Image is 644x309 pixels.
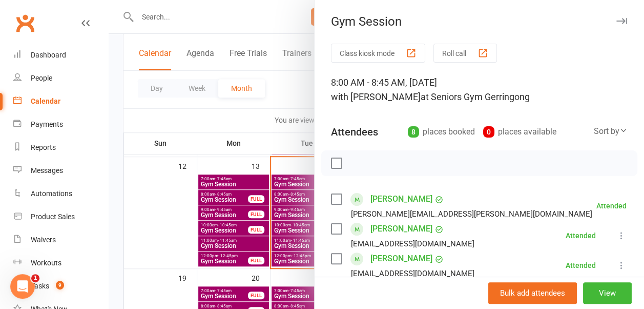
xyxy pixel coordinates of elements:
[31,51,66,59] div: Dashboard
[31,213,75,221] div: Product Sales
[566,232,596,239] div: Attended
[31,282,49,290] div: Tasks
[13,67,108,90] a: People
[13,90,108,113] a: Calendar
[331,125,378,139] div: Attendees
[12,10,38,36] a: Clubworx
[483,126,494,138] div: 0
[10,274,35,299] iframe: Intercom live chat
[370,250,432,267] a: [PERSON_NAME]
[31,143,56,151] div: Reports
[13,205,108,228] a: Product Sales
[408,125,475,139] div: places booked
[31,189,72,198] div: Automations
[331,44,425,63] button: Class kiosk mode
[31,97,60,105] div: Calendar
[488,282,577,304] button: Bulk add attendees
[13,252,108,275] a: Workouts
[433,44,497,63] button: Roll call
[351,237,474,250] div: [EMAIL_ADDRESS][DOMAIN_NAME]
[596,202,627,209] div: Attended
[13,136,108,159] a: Reports
[31,236,56,244] div: Waivers
[56,281,64,289] span: 9
[408,126,419,138] div: 8
[331,91,421,102] span: with [PERSON_NAME]
[331,75,628,104] div: 8:00 AM - 8:45 AM, [DATE]
[594,125,628,138] div: Sort by
[351,207,592,221] div: [PERSON_NAME][EMAIL_ADDRESS][PERSON_NAME][DOMAIN_NAME]
[13,44,108,67] a: Dashboard
[31,120,63,128] div: Payments
[351,267,474,280] div: [EMAIL_ADDRESS][DOMAIN_NAME]
[566,262,596,269] div: Attended
[421,91,530,102] span: at Seniors Gym Gerringong
[315,14,644,29] div: Gym Session
[370,191,432,207] a: [PERSON_NAME]
[13,182,108,205] a: Automations
[13,113,108,136] a: Payments
[583,282,632,304] button: View
[31,166,63,175] div: Messages
[13,159,108,182] a: Messages
[483,125,556,139] div: places available
[31,259,61,267] div: Workouts
[13,275,108,298] a: Tasks 9
[31,274,39,282] span: 1
[13,228,108,252] a: Waivers
[370,221,432,237] a: [PERSON_NAME]
[31,74,52,82] div: People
